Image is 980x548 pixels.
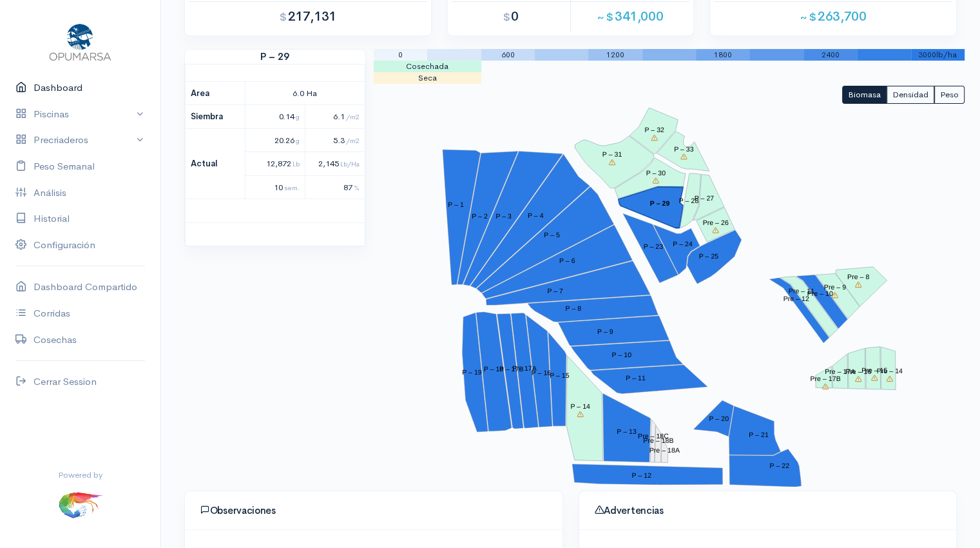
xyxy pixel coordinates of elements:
tspan: P – 16 [531,369,551,377]
span: 0 [503,8,519,24]
tspan: P – 15 [550,372,570,380]
span: g [296,136,300,145]
span: Peso [940,89,959,100]
span: 1800 [714,50,732,60]
th: Area [186,81,245,105]
tspan: P – 6 [559,257,575,265]
button: Peso [934,86,965,104]
tspan: P – 27 [694,194,714,202]
span: % [354,183,360,192]
span: 263,700 [800,8,866,24]
tspan: Pre – 14 [877,367,903,375]
span: 217,131 [280,8,336,24]
tspan: Pre – 18C [638,433,669,440]
span: Densidad [892,89,928,100]
span: sem. [284,183,300,192]
tspan: P – 5 [544,231,560,239]
span: Lb/Ha [340,159,360,168]
span: /m2 [346,136,360,145]
span: ~ $ [597,10,613,24]
tspan: P – 10 [611,351,631,358]
span: 341,000 [597,8,663,24]
tspan: P – 25 [698,252,718,260]
h4: Observaciones [200,505,547,516]
tspan: P – 31 [602,151,622,159]
tspan: P – 17A [512,364,537,372]
tspan: P – 4 [528,212,544,220]
tspan: P – 33 [674,145,694,153]
tspan: Pre – 17A [825,368,855,376]
td: Cosechada [374,61,481,72]
td: 2,145 [305,152,365,176]
tspan: Pre – 15 [861,366,887,374]
tspan: Pre – 10 [807,290,833,298]
tspan: P – 8 [565,305,581,313]
span: $ [503,10,510,24]
span: 1200 [606,50,624,60]
td: Seca [374,72,481,84]
tspan: P – 28 [678,197,698,204]
tspan: P – 1 [448,201,464,209]
span: g [296,112,300,121]
tspan: P – 30 [646,169,666,177]
th: Siembra [186,105,245,129]
tspan: P – 3 [495,213,512,220]
span: 600 [501,50,515,60]
span: 2400 [821,50,839,60]
tspan: P – 24 [673,240,693,248]
tspan: Pre – 18B [643,437,673,445]
span: $ [280,10,287,24]
tspan: Pre – 9 [824,284,846,291]
button: Biomasa [842,86,887,104]
tspan: P – 17B [499,366,524,373]
td: 10 [245,175,305,199]
tspan: P – 11 [626,375,646,382]
tspan: P – 19 [462,368,482,376]
tspan: P – 2 [472,212,488,220]
td: 20.26 [245,128,305,152]
button: Densidad [887,86,934,104]
span: /m2 [346,112,360,121]
span: Lb [293,159,300,168]
img: Opumarsa [46,21,114,62]
td: 6.0 Ha [245,81,365,105]
strong: P – 29 [185,50,365,64]
td: 87 [305,175,365,199]
tspan: Pre – 17B [810,375,840,383]
h4: Advertencias [595,505,941,516]
tspan: P – 29 [650,200,670,208]
tspan: Pre – 11 [789,288,814,295]
tspan: P – 22 [769,462,789,469]
tspan: Pre – 8 [847,273,869,281]
th: Actual [186,128,245,199]
td: 12,872 [245,152,305,176]
img: ... [57,481,104,527]
tspan: P – 12 [631,472,651,480]
tspan: P – 9 [597,328,613,335]
td: 6.1 [305,105,365,129]
span: ~ $ [800,10,816,24]
tspan: Pre – 26 [702,219,728,226]
tspan: P – 32 [644,126,664,134]
span: Biomasa [848,89,881,100]
tspan: P – 14 [570,403,590,411]
tspan: P – 23 [643,243,663,251]
tspan: Pre – 12 [783,295,809,303]
tspan: P – 7 [547,287,563,295]
td: 0.14 [245,105,305,129]
tspan: P – 20 [709,415,729,422]
span: 0 [398,50,403,60]
tspan: Pre – 16 [845,367,871,375]
tspan: P – 18 [484,366,504,373]
tspan: P – 13 [617,427,637,435]
span: lb/ha [936,50,957,60]
td: 5.3 [305,128,365,152]
span: 3000 [918,50,936,60]
tspan: Pre – 18A [649,446,679,454]
tspan: P – 21 [749,431,769,439]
